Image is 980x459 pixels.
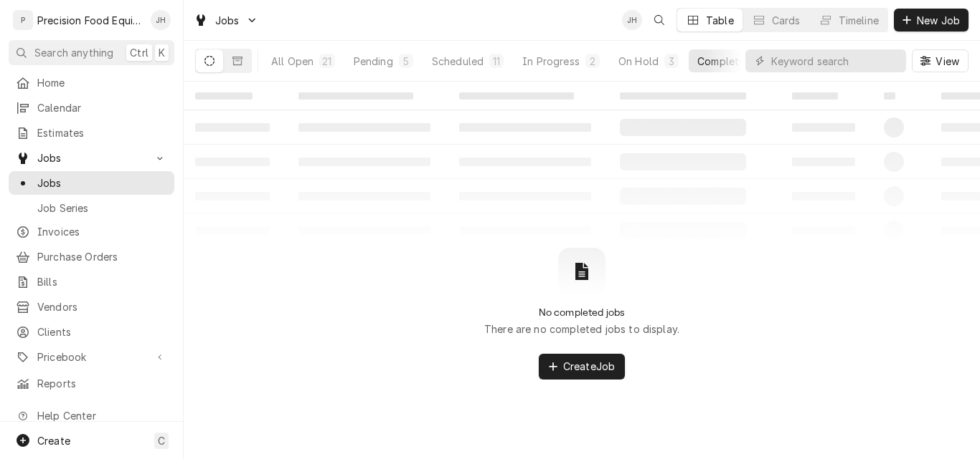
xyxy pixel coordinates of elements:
a: Go to Pricebook [9,345,174,369]
a: Calendar [9,96,174,120]
span: ‌ [792,92,838,100]
div: Completed [697,54,751,69]
span: Jobs [37,150,146,165]
span: C [158,433,165,448]
div: Timeline [839,13,879,28]
div: Table [706,13,734,28]
a: Go to Jobs [188,9,264,32]
span: Pricebook [37,349,146,364]
span: Invoices [37,224,167,239]
span: Clients [37,324,167,339]
div: Precision Food Equipment LLC [37,13,143,28]
span: New Job [914,13,963,28]
div: 3 [667,54,676,69]
a: Estimates [9,121,174,145]
span: K [159,45,165,60]
div: All Open [271,54,314,69]
h2: No completed jobs [539,306,626,319]
span: Home [37,75,167,90]
span: Reports [37,376,167,391]
a: Go to Help Center [9,404,174,427]
button: View [912,49,969,72]
a: Purchase Orders [9,245,174,269]
button: Search anythingCtrlK [9,40,174,65]
div: JH [622,10,642,30]
div: 21 [322,54,331,69]
span: Search anything [34,45,113,60]
div: 2 [588,54,597,69]
span: ‌ [298,92,413,100]
span: Bills [37,274,167,289]
div: P [13,10,33,30]
div: Jason Hertel's Avatar [151,10,171,30]
button: Open search [648,9,671,32]
span: Jobs [37,175,167,190]
div: 5 [402,54,410,69]
span: Purchase Orders [37,249,167,264]
span: ‌ [620,92,746,100]
span: Jobs [215,13,240,28]
button: CreateJob [539,354,625,380]
a: Vendors [9,295,174,319]
span: ‌ [459,92,574,100]
button: New Job [894,9,969,32]
div: In Progress [522,54,580,69]
a: Bills [9,270,174,294]
span: Help Center [37,408,166,423]
a: Job Series [9,196,174,220]
div: On Hold [618,54,659,69]
input: Keyword search [771,49,899,72]
a: Clients [9,320,174,344]
a: Jobs [9,171,174,195]
div: Pending [354,54,393,69]
span: Job Series [37,200,167,216]
a: Reports [9,372,174,395]
span: ‌ [884,92,895,100]
span: Vendors [37,299,167,314]
table: Completed Jobs List Loading [184,82,980,248]
div: Scheduled [432,54,484,69]
p: There are no completed jobs to display. [484,322,679,337]
a: Home [9,71,174,95]
span: Estimates [37,125,167,140]
span: Create [37,435,70,447]
span: Calendar [37,100,167,115]
a: Go to Jobs [9,146,174,170]
div: Cards [772,13,801,28]
div: JH [151,10,171,30]
span: Create Job [560,359,618,374]
a: Invoices [9,220,174,243]
div: 11 [492,54,501,69]
span: ‌ [195,92,253,100]
span: Ctrl [130,45,149,60]
div: Jason Hertel's Avatar [622,10,642,30]
span: View [933,54,962,69]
